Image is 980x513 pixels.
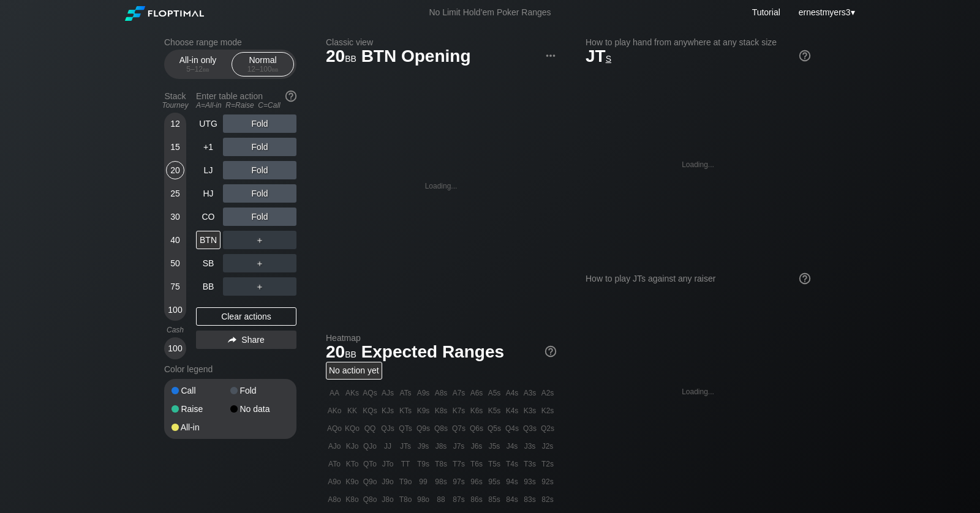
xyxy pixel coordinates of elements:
div: KJo [344,438,361,455]
div: 20 [166,161,184,179]
div: Fold [230,386,289,395]
div: AJo [326,438,343,455]
div: 82s [539,491,556,508]
div: A9o [326,473,343,490]
div: +1 [196,138,221,156]
div: A2s [539,384,556,402]
div: 30 [166,208,184,226]
div: BB [196,277,221,296]
div: 97s [450,473,467,490]
div: Raise [171,405,230,413]
div: QTs [397,420,414,437]
div: Fold [223,114,296,133]
div: A9s [415,384,432,402]
div: Loading... [682,160,714,169]
div: All-in [171,423,230,432]
div: A8s [432,384,450,402]
div: Color legend [164,359,296,379]
div: 92s [539,473,556,490]
div: J2s [539,438,556,455]
span: bb [203,65,209,73]
div: K9s [415,402,432,419]
div: Enter table action [196,86,296,114]
h2: Choose range mode [164,37,296,47]
div: Cash [159,326,191,334]
div: 83s [521,491,538,508]
div: 75 [166,277,184,296]
div: J6s [468,438,485,455]
div: AKs [344,384,361,402]
div: HJ [196,184,221,203]
div: ▾ [796,6,856,19]
div: Loading... [682,388,714,396]
div: No data [230,405,289,413]
div: All-in only [170,53,226,76]
div: Clear actions [196,307,296,326]
img: help.32db89a4.svg [544,345,557,358]
span: bb [272,65,279,73]
div: J9s [415,438,432,455]
div: K8o [344,491,361,508]
div: K7s [450,402,467,419]
div: T5s [486,455,503,473]
div: A3s [521,384,538,402]
div: JTo [379,455,396,473]
span: 20 [324,343,358,363]
div: Stack [159,86,191,114]
div: UTG [196,114,221,133]
div: T7s [450,455,467,473]
div: Q6s [468,420,485,437]
div: J7s [450,438,467,455]
div: Fold [223,208,296,226]
div: A8o [326,491,343,508]
div: J4s [503,438,521,455]
div: 86s [468,491,485,508]
div: 15 [166,138,184,156]
div: A6s [468,384,485,402]
div: 93s [521,473,538,490]
div: K4s [503,402,521,419]
div: 50 [166,254,184,272]
div: K6s [468,402,485,419]
img: help.32db89a4.svg [798,272,812,285]
div: ATo [326,455,343,473]
div: 95s [486,473,503,490]
img: Floptimal logo [125,6,203,21]
div: ATs [397,384,414,402]
div: 12 [166,114,184,133]
div: Fold [223,161,296,179]
div: K9o [344,473,361,490]
div: 96s [468,473,485,490]
span: 20 [324,47,358,67]
div: 12 – 100 [237,65,288,73]
span: JT [586,47,611,66]
div: T6s [468,455,485,473]
div: 25 [166,184,184,203]
div: J3s [521,438,538,455]
div: Loading... [425,182,458,190]
div: 5 – 12 [172,65,224,73]
div: ＋ [223,231,296,249]
div: Q3s [521,420,538,437]
div: 98s [432,473,450,490]
img: help.32db89a4.svg [284,89,298,103]
div: KJs [379,402,396,419]
div: AQo [326,420,343,437]
div: T8o [397,491,414,508]
div: K5s [486,402,503,419]
div: 84s [503,491,521,508]
div: T4s [503,455,521,473]
div: ＋ [223,254,296,272]
div: JTs [397,438,414,455]
span: ernestmyers3 [799,7,851,17]
div: Q5s [486,420,503,437]
div: Q2s [539,420,556,437]
div: K2s [539,402,556,419]
div: KK [344,402,361,419]
div: K8s [432,402,450,419]
div: A=All-in R=Raise C=Call [196,101,296,110]
div: Normal [235,53,291,76]
div: T8s [432,455,450,473]
div: Call [171,386,230,395]
div: J8o [379,491,396,508]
